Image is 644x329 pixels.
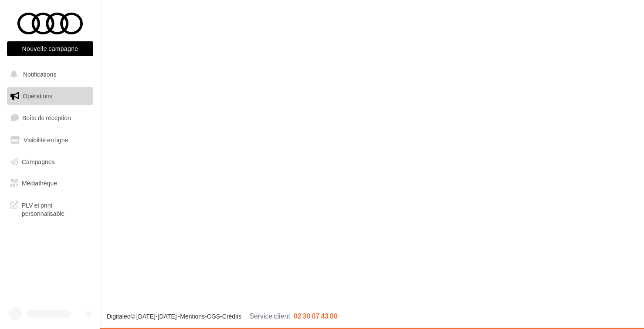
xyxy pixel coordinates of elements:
[23,92,52,100] span: Opérations
[222,312,241,320] a: Crédits
[24,136,68,144] span: Visibilité en ligne
[5,196,95,222] a: PLV et print personnalisable
[180,312,205,320] a: Mentions
[22,199,90,218] span: PLV et print personnalisable
[22,114,71,121] span: Boîte de réception
[23,70,56,78] span: Notifications
[249,312,290,320] span: Service client
[5,87,95,105] a: Opérations
[5,131,95,149] a: Visibilité en ligne
[5,108,95,127] a: Boîte de réception
[107,312,130,320] a: Digitaleo
[107,312,338,320] span: © [DATE]-[DATE] - - -
[5,65,92,84] button: Notifications
[22,179,57,187] span: Médiathèque
[22,158,55,165] span: Campagnes
[294,312,338,320] span: 02 30 07 43 80
[207,312,220,320] a: CGS
[7,41,93,56] button: Nouvelle campagne
[5,153,95,171] a: Campagnes
[5,174,95,192] a: Médiathèque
